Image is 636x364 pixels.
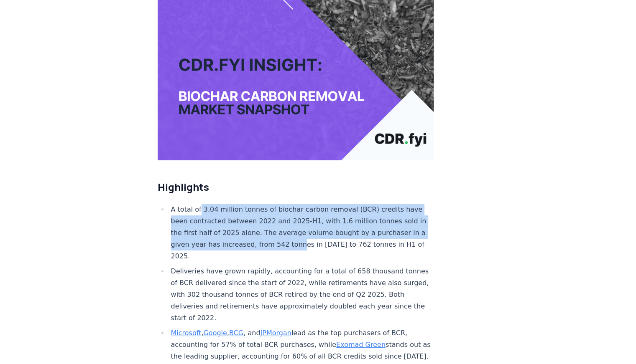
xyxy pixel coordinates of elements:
[203,329,227,337] a: Google
[169,265,434,324] li: Deliveries have grown rapidly, accounting for a total of 658 thousand tonnes of BCR delivered sin...
[260,329,291,337] a: JPMorgan
[169,204,434,262] li: A total of 3.04 million tonnes of biochar carbon removal (BCR) credits have been contracted betwe...
[158,180,434,194] h2: Highlights
[229,329,243,337] a: BCG
[171,329,202,337] a: Microsoft
[336,341,386,349] a: Exomad Green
